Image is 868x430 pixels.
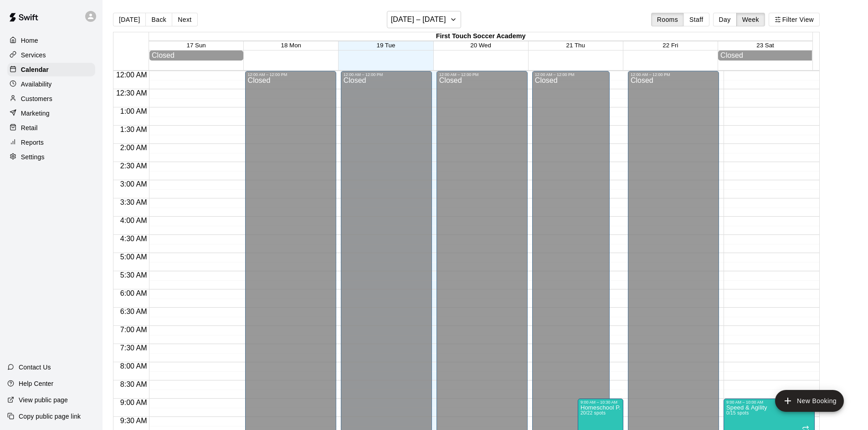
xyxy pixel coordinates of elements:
[21,123,38,132] p: Retail
[21,36,38,45] p: Home
[21,152,45,162] p: Settings
[726,400,812,405] div: 9:00 AM – 10:00 AM
[118,380,149,388] span: 8:30 AM
[19,395,68,405] p: View public page
[118,180,149,188] span: 3:00 AM
[118,217,149,224] span: 4:00 AM
[535,72,607,77] div: 12:00 AM – 12:00 PM
[7,34,95,47] a: Home
[152,51,241,60] div: Closed
[7,77,95,91] a: Availability
[118,344,149,352] span: 7:30 AM
[149,32,812,41] div: First Touch Soccer Academy
[118,107,149,115] span: 1:00 AM
[756,42,774,49] button: 23 Sat
[21,94,52,103] p: Customers
[21,65,49,74] p: Calendar
[391,13,446,26] h6: [DATE] – [DATE]
[580,400,621,405] div: 9:00 AM – 10:30 AM
[118,235,149,243] span: 4:30 AM
[118,253,149,261] span: 5:00 AM
[663,42,678,49] button: 22 Fri
[683,13,709,26] button: Staff
[19,363,51,372] p: Contact Us
[118,271,149,279] span: 5:30 AM
[7,63,95,76] a: Calendar
[118,417,149,425] span: 9:30 AM
[775,390,844,412] button: add
[439,72,525,77] div: 12:00 AM – 12:00 PM
[7,106,95,120] a: Marketing
[7,121,95,135] a: Retail
[7,136,95,149] a: Reports
[118,362,149,370] span: 8:00 AM
[113,13,146,26] button: [DATE]
[726,410,749,415] span: 0/15 spots filled
[21,51,46,60] p: Services
[470,42,491,49] button: 20 Wed
[566,42,585,49] button: 21 Thu
[631,72,716,77] div: 12:00 AM – 12:00 PM
[344,72,429,77] div: 12:00 AM – 12:00 PM
[172,13,197,26] button: Next
[21,109,50,118] p: Marketing
[736,13,765,26] button: Week
[713,13,737,26] button: Day
[118,326,149,334] span: 7:00 AM
[7,150,95,164] a: Settings
[19,412,81,421] p: Copy public page link
[118,162,149,170] span: 2:30 AM
[114,89,149,97] span: 12:30 AM
[281,42,301,49] button: 18 Mon
[114,71,149,79] span: 12:00 AM
[377,42,395,49] button: 19 Tue
[145,13,172,26] button: Back
[118,399,149,406] span: 9:00 AM
[19,379,53,388] p: Help Center
[387,11,461,28] button: [DATE] – [DATE]
[21,138,44,147] p: Reports
[769,13,820,26] button: Filter View
[118,126,149,133] span: 1:30 AM
[118,289,149,297] span: 6:00 AM
[580,410,606,415] span: 20/22 spots filled
[651,13,684,26] button: Rooms
[248,72,334,77] div: 12:00 AM – 12:00 PM
[7,48,95,62] a: Services
[187,42,206,49] button: 17 Sun
[118,144,149,152] span: 2:00 AM
[7,92,95,106] a: Customers
[118,308,149,315] span: 6:30 AM
[720,51,810,60] div: Closed
[21,80,52,89] p: Availability
[118,198,149,206] span: 3:30 AM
